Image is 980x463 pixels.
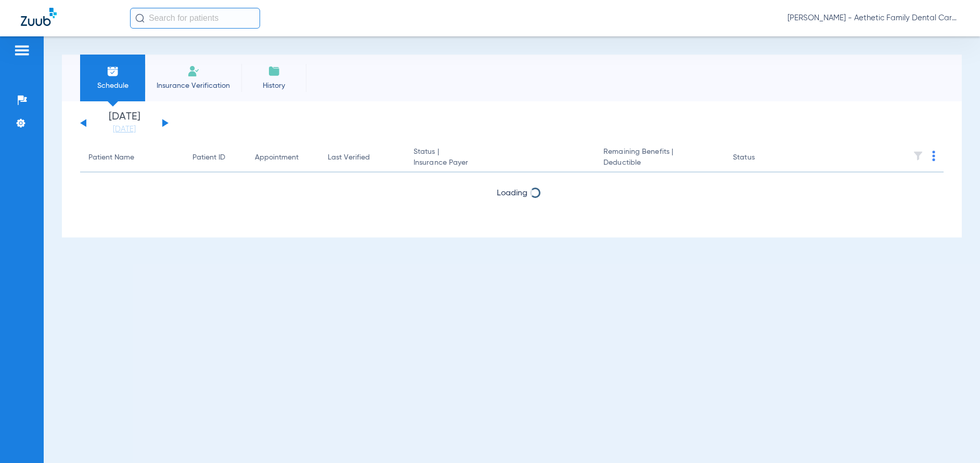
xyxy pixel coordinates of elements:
[135,14,145,23] img: Search Icon
[595,143,725,173] th: Remaining Benefits |
[913,151,923,161] img: filter.svg
[153,81,234,91] span: Insurance Verification
[14,44,30,57] img: hamburger-icon
[249,81,299,91] span: History
[725,143,795,173] th: Status
[187,65,200,77] img: Manual Insurance Verification
[328,152,397,163] div: Last Verified
[21,8,57,26] img: Zuub Logo
[130,8,260,29] input: Search for patients
[603,157,716,168] span: Deductible
[107,65,119,77] img: Schedule
[88,152,134,163] div: Patient Name
[255,152,311,163] div: Appointment
[88,81,137,91] span: Schedule
[497,189,527,197] span: Loading
[788,13,959,23] span: [PERSON_NAME] - Aethetic Family Dental Care ([GEOGRAPHIC_DATA])
[93,112,156,135] li: [DATE]
[268,65,280,77] img: History
[932,151,935,161] img: group-dot-blue.svg
[255,152,299,163] div: Appointment
[93,124,156,135] a: [DATE]
[192,152,238,163] div: Patient ID
[88,152,176,163] div: Patient Name
[405,143,595,173] th: Status |
[414,157,587,168] span: Insurance Payer
[192,152,225,163] div: Patient ID
[328,152,370,163] div: Last Verified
